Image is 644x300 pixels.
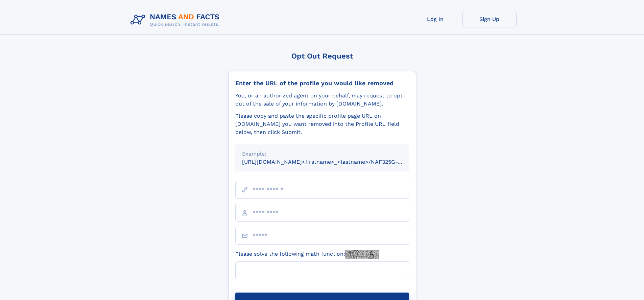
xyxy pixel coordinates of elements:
[235,112,409,136] div: Please copy and paste the specific profile page URL on [DOMAIN_NAME] you want removed into the Pr...
[228,52,416,60] div: Opt Out Request
[235,92,409,108] div: You, or an authorized agent on your behalf, may request to opt-out of the sale of your informatio...
[235,250,379,259] label: Please solve the following math function:
[242,150,402,158] div: Example:
[235,79,409,87] div: Enter the URL of the profile you would like removed
[242,159,422,165] small: [URL][DOMAIN_NAME]<firstname>_<lastname>/NAF325G-xxxxxxxx
[128,11,225,29] img: Logo Names and Facts
[408,11,462,27] a: Log In
[462,11,517,27] a: Sign Up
